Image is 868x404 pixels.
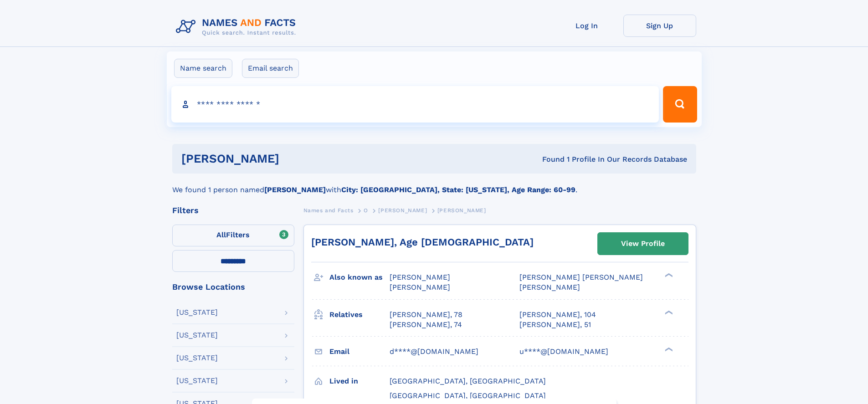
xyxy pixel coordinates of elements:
[176,354,218,362] div: [US_STATE]
[341,185,575,194] b: City: [GEOGRAPHIC_DATA], State: [US_STATE], Age Range: 60-99
[390,391,546,400] span: [GEOGRAPHIC_DATA], [GEOGRAPHIC_DATA]
[378,205,427,216] a: [PERSON_NAME]
[663,272,673,278] div: ❯
[172,206,294,215] div: Filters
[437,207,486,214] span: [PERSON_NAME]
[663,346,673,352] div: ❯
[172,225,294,246] label: Filters
[390,310,462,320] a: [PERSON_NAME], 78
[329,344,390,359] h3: Email
[172,15,303,39] img: Logo Names and Facts
[598,233,688,255] a: View Profile
[242,59,299,78] label: Email search
[172,174,696,195] div: We found 1 person named with .
[172,283,294,291] div: Browse Locations
[176,332,218,339] div: [US_STATE]
[329,270,390,285] h3: Also known as
[390,283,450,291] span: [PERSON_NAME]
[411,154,687,164] div: Found 1 Profile In Our Records Database
[181,153,411,164] h1: [PERSON_NAME]
[364,205,368,216] a: O
[519,320,591,330] a: [PERSON_NAME], 51
[216,230,226,239] span: All
[329,307,390,322] h3: Relatives
[663,86,697,123] button: Search Button
[621,233,665,254] div: View Profile
[176,309,218,316] div: [US_STATE]
[623,15,696,37] a: Sign Up
[663,309,673,315] div: ❯
[174,59,232,78] label: Name search
[550,15,623,37] a: Log In
[390,377,546,385] span: [GEOGRAPHIC_DATA], [GEOGRAPHIC_DATA]
[390,320,462,330] a: [PERSON_NAME], 74
[171,86,659,123] input: search input
[176,377,218,384] div: [US_STATE]
[519,283,580,291] span: [PERSON_NAME]
[311,236,534,248] a: [PERSON_NAME], Age [DEMOGRAPHIC_DATA]
[364,207,368,214] span: O
[519,273,643,281] span: [PERSON_NAME] [PERSON_NAME]
[390,273,450,281] span: [PERSON_NAME]
[303,205,354,216] a: Names and Facts
[329,373,390,389] h3: Lived in
[519,310,596,320] a: [PERSON_NAME], 104
[378,207,427,214] span: [PERSON_NAME]
[264,185,326,194] b: [PERSON_NAME]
